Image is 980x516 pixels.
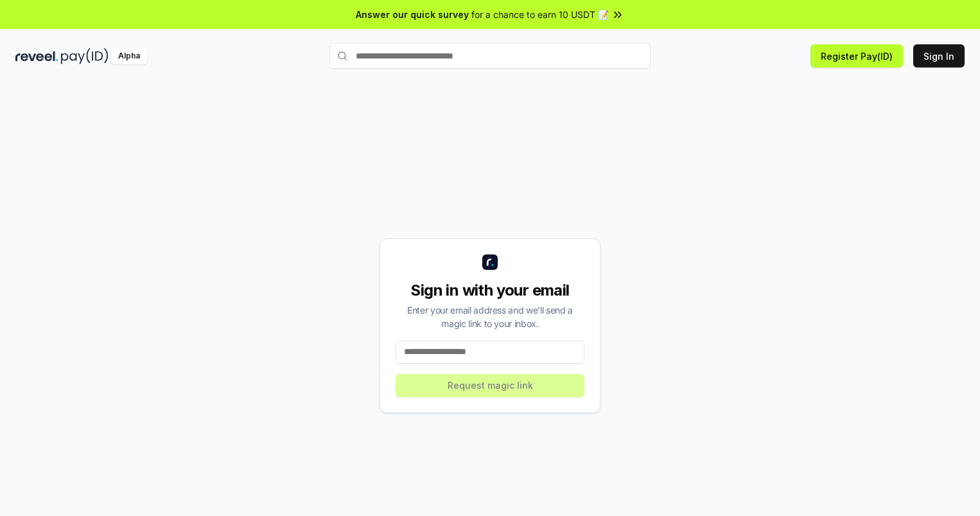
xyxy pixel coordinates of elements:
img: logo_small [482,254,498,270]
button: Sign In [913,44,965,67]
img: pay_id [61,48,109,64]
div: Alpha [111,48,147,64]
div: Enter your email address and we’ll send a magic link to your inbox. [396,303,584,330]
img: reveel_dark [15,48,58,64]
button: Register Pay(ID) [810,44,903,67]
span: Answer our quick survey [356,8,469,21]
span: for a chance to earn 10 USDT 📝 [471,8,609,21]
div: Sign in with your email [396,280,584,301]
